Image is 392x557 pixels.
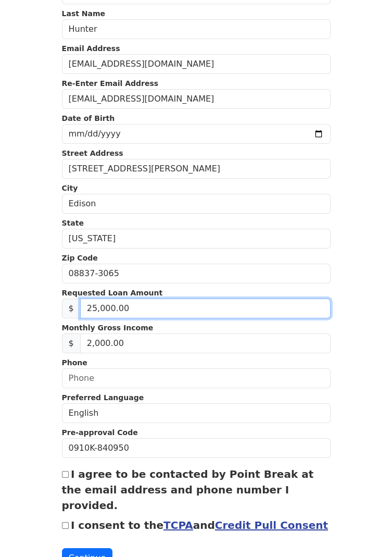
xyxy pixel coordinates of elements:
[62,254,98,262] strong: Zip Code
[62,333,81,353] span: $
[163,519,193,531] a: TCPA
[62,54,331,74] input: Email Address
[62,289,163,297] strong: Requested Loan Amount
[62,438,331,458] input: Pre-approval Code
[62,368,331,388] input: Phone
[62,9,106,18] strong: Last Name
[62,149,123,157] strong: Street Address
[62,194,331,214] input: City
[62,159,331,179] input: Street Address
[80,299,331,318] input: 0.00
[215,519,328,531] a: Credit Pull Consent
[62,393,144,402] strong: Preferred Language
[62,114,115,122] strong: Date of Birth
[62,19,331,39] input: Last Name
[62,428,138,437] strong: Pre-approval Code
[62,44,120,53] strong: Email Address
[62,79,159,88] strong: Re-Enter Email Address
[62,468,314,512] label: I agree to be contacted by Point Break at the email address and phone number I provided.
[71,519,328,531] label: I consent to the and
[62,219,84,227] strong: State
[62,299,81,318] span: $
[62,264,331,283] input: Zip Code
[62,89,331,109] input: Re-Enter Email Address
[80,333,331,353] input: Monthly Gross Income
[62,184,78,192] strong: City
[62,358,87,367] strong: Phone
[62,323,331,333] p: Monthly Gross Income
